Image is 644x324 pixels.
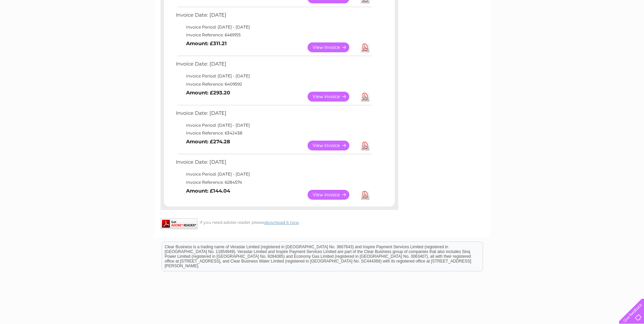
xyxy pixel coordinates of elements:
[174,121,373,129] td: Invoice Period: [DATE] - [DATE]
[361,92,369,102] a: Download
[174,129,373,137] td: Invoice Reference: 6342438
[308,92,357,102] a: View
[585,29,595,34] a: Blog
[186,188,230,194] b: Amount: £144.04
[308,141,357,150] a: View
[361,190,369,200] a: Download
[162,4,483,33] div: Clear Business is a trading name of Verastar Limited (registered in [GEOGRAPHIC_DATA] No. 3667643...
[308,42,357,52] a: View
[264,220,299,225] a: download it now
[174,80,373,88] td: Invoice Reference: 6409592
[174,11,373,23] td: Invoice Date: [DATE]
[525,29,537,34] a: Water
[560,29,581,34] a: Telecoms
[22,18,57,38] img: logo.png
[174,178,373,186] td: Invoice Reference: 6284574
[361,141,369,150] a: Download
[174,109,373,121] td: Invoice Date: [DATE]
[161,218,398,225] div: If you need adobe reader please .
[308,190,357,200] a: View
[622,29,638,34] a: Log out
[516,3,563,12] a: 0333 014 3131
[174,170,373,178] td: Invoice Period: [DATE] - [DATE]
[174,23,373,31] td: Invoice Period: [DATE] - [DATE]
[174,72,373,80] td: Invoice Period: [DATE] - [DATE]
[186,40,227,47] b: Amount: £311.21
[541,29,556,34] a: Energy
[186,139,230,145] b: Amount: £274.28
[186,90,230,96] b: Amount: £293.20
[174,31,373,39] td: Invoice Reference: 6469155
[174,59,373,72] td: Invoice Date: [DATE]
[174,158,373,170] td: Invoice Date: [DATE]
[361,42,369,52] a: Download
[599,29,615,34] a: Contact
